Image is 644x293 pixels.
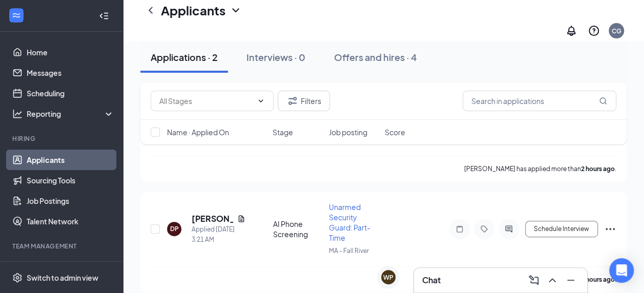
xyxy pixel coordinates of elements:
a: Talent Network [27,211,114,232]
a: Home [27,42,114,62]
div: Reporting [27,109,115,119]
button: Filter Filters [278,91,330,111]
div: Team Management [12,242,112,250]
svg: QuestionInfo [588,25,600,37]
span: MA - Fall River [329,247,369,255]
a: Sourcing Tools [27,170,114,191]
svg: Ellipses [604,223,616,235]
b: 8 hours ago [581,276,615,283]
svg: ChevronDown [257,97,265,105]
div: Offers and hires · 4 [334,51,417,64]
div: CG [612,27,621,35]
div: Open Intercom Messenger [609,258,634,283]
a: Team [27,257,114,278]
svg: Notifications [565,25,577,37]
button: ChevronUp [544,272,560,288]
div: DP [170,224,179,233]
svg: WorkstreamLogo [11,10,22,20]
span: Score [385,127,405,137]
div: Interviews · 0 [246,51,305,64]
svg: ActiveChat [503,225,515,233]
a: Applicants [27,150,114,170]
span: Name · Applied On [167,127,229,137]
svg: ChevronUp [546,274,558,286]
div: Applications · 2 [151,51,218,64]
button: Minimize [563,272,579,288]
div: Hiring [12,134,112,143]
input: All Stages [159,95,253,107]
svg: ChevronLeft [144,4,157,16]
b: 2 hours ago [581,165,615,173]
svg: MagnifyingGlass [599,97,607,105]
button: Schedule Interview [525,221,598,237]
h5: [PERSON_NAME] [192,213,233,224]
span: Stage [273,127,293,137]
svg: Settings [12,273,23,283]
p: [PERSON_NAME] has applied more than . [464,164,616,173]
div: Switch to admin view [27,273,98,283]
button: ComposeMessage [526,272,542,288]
svg: Minimize [565,274,577,286]
div: AI Phone Screening [273,219,323,239]
input: Search in applications [463,91,616,111]
svg: Analysis [12,109,23,119]
svg: Tag [478,225,490,233]
a: Messages [27,62,114,83]
svg: ChevronDown [230,4,242,16]
div: Applied [DATE] 3:21 AM [192,224,245,245]
svg: Document [237,215,245,223]
h1: Applicants [161,2,225,19]
svg: Collapse [99,11,109,21]
h3: Chat [422,275,441,286]
span: Job posting [328,127,367,137]
span: Unarmed Security Guard: Part-Time [329,202,370,242]
a: Scheduling [27,83,114,103]
svg: Note [453,225,466,233]
a: Job Postings [27,191,114,211]
svg: Filter [286,95,299,107]
div: WP [383,273,393,282]
svg: ComposeMessage [528,274,540,286]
